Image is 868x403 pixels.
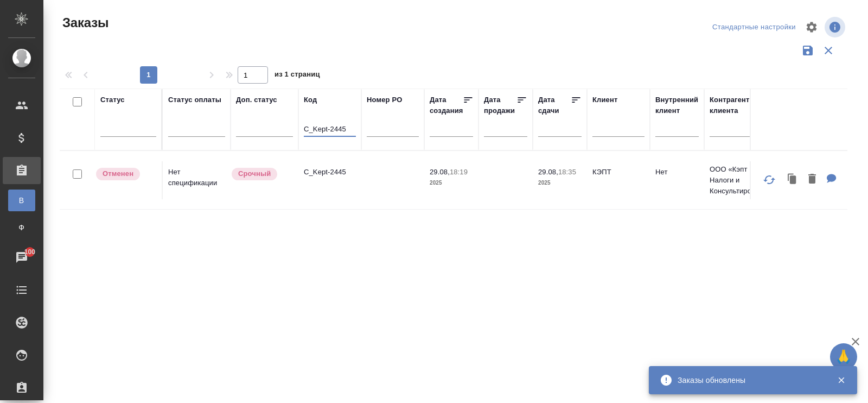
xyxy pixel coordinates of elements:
[168,95,221,105] div: Статус оплаты
[100,95,125,105] div: Статус
[538,178,582,188] p: 2025
[8,190,35,211] a: В
[14,222,30,233] span: Ф
[592,167,644,178] p: КЭПТ
[825,17,847,37] span: Посмотреть информацию
[818,40,839,61] button: Сбросить фильтры
[592,95,617,105] div: Клиент
[797,40,818,61] button: Сохранить фильтры
[95,167,156,181] div: Выставляет КМ после отмены со стороны клиента. Если уже после запуска – КМ пишет ПМу про отмену, ...
[430,95,463,116] div: Дата создания
[450,168,468,176] p: 18:19
[830,375,852,385] button: Закрыть
[8,217,35,238] a: Ф
[304,167,356,178] p: C_Kept-2445
[830,343,857,370] button: 🙏
[231,167,293,181] div: Выставляется автоматически, если на указанный объем услуг необходимо больше времени в стандартном...
[60,14,108,32] span: Заказы
[558,168,576,176] p: 18:35
[538,95,571,116] div: Дата сдачи
[678,375,821,386] div: Заказы обновлены
[782,168,803,191] button: Клонировать
[14,195,30,206] span: В
[430,168,450,176] p: 29.08,
[710,164,762,197] p: ООО «Кэпт Налоги и Консультирование»
[304,95,317,105] div: Код
[655,95,699,116] div: Внутренний клиент
[756,167,782,193] button: Обновить
[236,95,277,105] div: Доп. статус
[430,178,473,188] p: 2025
[655,167,699,178] p: Нет
[18,247,42,257] span: 100
[484,95,516,116] div: Дата продажи
[275,68,320,84] span: из 1 страниц
[238,168,271,179] p: Срочный
[163,161,231,199] td: Нет спецификации
[367,95,402,105] div: Номер PO
[799,14,825,40] span: Настроить таблицу
[710,95,762,116] div: Контрагент клиента
[834,345,853,368] span: 🙏
[803,168,821,191] button: Удалить
[710,19,799,36] div: split button
[103,168,133,179] p: Отменен
[3,244,41,271] a: 100
[538,168,558,176] p: 29.08,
